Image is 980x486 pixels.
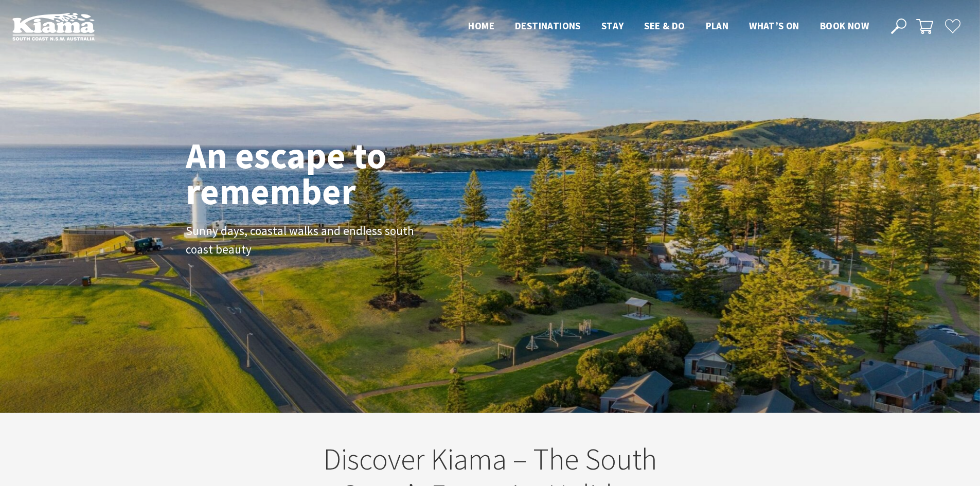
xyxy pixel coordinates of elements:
span: Book now [820,20,869,32]
img: Kiama Logo [12,12,95,41]
h1: An escape to remember [186,137,469,209]
span: Home [468,20,494,32]
p: Sunny days, coastal walks and endless south coast beauty [186,222,417,260]
span: Plan [706,20,729,32]
span: See & Do [644,20,685,32]
span: Stay [601,20,624,32]
span: What’s On [749,20,799,32]
nav: Main Menu [458,18,879,35]
span: Destinations [515,20,581,32]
